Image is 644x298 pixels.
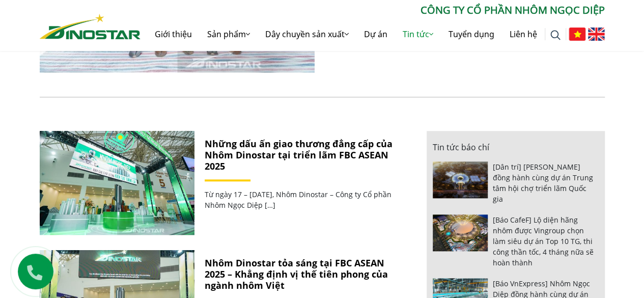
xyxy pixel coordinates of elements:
[433,141,599,153] p: Tin tức báo chí
[493,162,593,204] a: [Dân trí] [PERSON_NAME] đồng hành cùng dự án Trung tâm hội chợ triển lãm Quốc gia
[40,14,141,39] img: Nhôm Dinostar
[569,28,585,41] img: Tiếng Việt
[588,28,605,41] img: English
[205,138,393,172] a: Những dấu ấn giao thương đẳng cấp của Nhôm Dinostar tại triển lãm FBC ASEAN 2025
[200,18,258,50] a: Sản phẩm
[550,30,561,40] img: search
[356,18,395,50] a: Dự án
[205,189,401,210] p: Từ ngày 17 – [DATE], Nhôm Dinostar – Công ty Cổ phần Nhôm Ngọc Diệp […]
[147,18,200,50] a: Giới thiệu
[258,18,356,50] a: Dây chuyền sản xuất
[141,3,605,18] p: CÔNG TY CỔ PHẦN NHÔM NGỌC DIỆP
[205,257,388,291] a: Nhôm Dinostar tỏa sáng tại FBC ASEAN 2025 – Khẳng định vị thế tiên phong của ngành nhôm Việt
[502,18,545,50] a: Liên hệ
[40,131,194,235] a: Những dấu ấn giao thương đẳng cấp của Nhôm Dinostar tại triển lãm FBC ASEAN 2025
[433,161,488,198] img: [Dân trí] Nhôm Ngọc Diệp đồng hành cùng dự án Trung tâm hội chợ triển lãm Quốc gia
[39,131,194,235] img: Những dấu ấn giao thương đẳng cấp của Nhôm Dinostar tại triển lãm FBC ASEAN 2025
[441,18,502,50] a: Tuyển dụng
[395,18,441,50] a: Tin tức
[433,214,488,251] img: [Báo CafeF] Lộ diện hãng nhôm được Vingroup chọn làm siêu dự án Top 10 TG, thi công thần tốc, 4 t...
[493,215,594,267] a: [Báo CafeF] Lộ diện hãng nhôm được Vingroup chọn làm siêu dự án Top 10 TG, thi công thần tốc, 4 t...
